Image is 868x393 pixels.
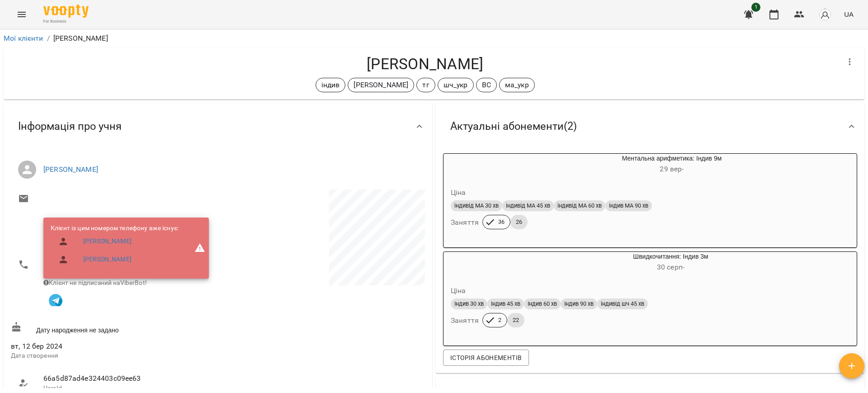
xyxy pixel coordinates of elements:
p: шч_укр [443,80,468,90]
img: Telegram [49,294,62,308]
button: Menu [11,4,33,25]
div: Швидкочитання: Індив 3м [487,252,854,274]
li: / [47,33,50,44]
div: шч_укр [438,78,474,92]
button: Клієнт підписаний на VooptyBot [43,287,68,312]
img: Voopty Logo [43,5,89,18]
span: Індив 45 хв [487,300,524,308]
span: For Business [43,19,89,24]
span: Індив 30 хв [451,300,487,308]
span: 30 серп - [657,263,684,271]
div: Інформація про учня [4,103,432,150]
span: 2 [493,316,507,324]
p: індив [321,80,340,90]
h6: Заняття [451,314,479,327]
a: Мої клієнти [4,34,43,43]
h6: Заняття [451,216,479,229]
span: індивід МА 45 хв [502,202,554,210]
a: [PERSON_NAME] [83,255,132,264]
h4: [PERSON_NAME] [11,55,839,73]
span: індив МА 90 хв [605,202,652,210]
span: індивід шч 45 хв [597,300,648,308]
div: [PERSON_NAME] [348,78,414,92]
span: індивід МА 30 хв [451,202,502,210]
span: Інформація про учня [18,119,122,133]
div: Швидкочитання: Індив 3м [443,252,487,274]
div: ВС [476,78,497,92]
span: Індив 60 хв [524,300,561,308]
p: [PERSON_NAME] [53,33,108,44]
div: Дату народження не задано [9,320,218,336]
div: Ментальна арифметика: Індив 9м [487,154,857,175]
h6: Ціна [451,284,466,297]
button: UA [840,6,857,23]
p: Дата створення [11,351,216,360]
div: індив [316,78,346,92]
div: тг [416,78,435,92]
img: avatar_s.png [819,8,831,21]
button: Ментальна арифметика: Індив 9м29 вер- Цінаіндивід МА 30 хвіндивід МА 45 хвіндивід МА 60 хвіндив М... [443,154,857,240]
span: вт, 12 бер 2024 [11,341,216,352]
p: тг [422,80,429,90]
div: ма_укр [499,78,535,92]
span: Актуальні абонементи ( 2 ) [450,119,577,133]
span: індивід МА 60 хв [554,202,605,210]
a: [PERSON_NAME] [83,237,132,246]
span: 66a5d87ad4e324403c09ee63 [43,373,209,384]
span: 36 [493,218,510,226]
button: Швидкочитання: Індив 3м30 серп- ЦінаІндив 30 хвІндив 45 хвІндив 60 хвІндив 90 хвіндивід шч 45 хвЗ... [443,252,854,338]
p: ВС [482,80,491,90]
p: UserId [43,384,209,393]
span: 26 [510,218,528,226]
h6: Ціна [451,186,466,199]
span: 22 [507,316,524,324]
button: Історія абонементів [443,350,529,366]
div: Ментальна арифметика: Індив 9м [443,154,487,175]
nav: breadcrumb [4,33,864,44]
div: Актуальні абонементи(2) [436,103,864,150]
a: [PERSON_NAME] [43,165,98,174]
span: 29 вер - [660,165,684,173]
span: Історія абонементів [450,352,522,363]
span: Індив 90 хв [561,300,597,308]
span: UA [844,9,854,19]
span: Клієнт не підписаний на ViberBot! [43,279,147,286]
span: 1 [751,3,760,12]
p: [PERSON_NAME] [354,80,408,90]
ul: Клієнт із цим номером телефону вже існує: [51,224,179,272]
p: ма_укр [505,80,529,90]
